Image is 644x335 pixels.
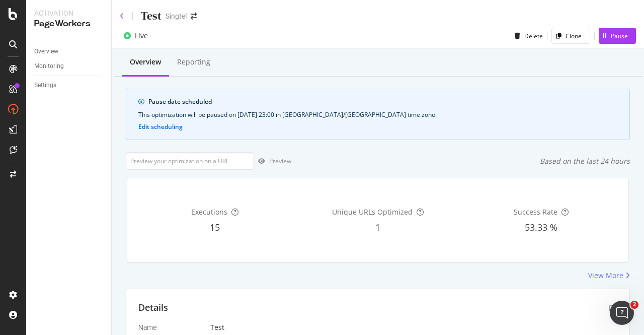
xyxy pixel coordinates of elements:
[166,11,187,21] div: Singtel
[34,46,104,57] a: Overview
[191,13,197,20] div: arrow-right-arrow-left
[138,322,202,332] div: Name
[34,18,103,30] div: PageWorkers
[138,110,617,119] div: This optimization will be paused on [DATE] 23:00 in [GEOGRAPHIC_DATA]/[GEOGRAPHIC_DATA] time zone.
[524,32,543,40] div: Delete
[34,46,58,57] div: Overview
[138,301,168,314] div: Details
[34,61,64,72] div: Monitoring
[566,32,582,40] div: Clone
[210,221,220,233] span: 15
[514,207,557,217] span: Success Rate
[148,97,617,106] div: Pause date scheduled
[254,153,291,169] button: Preview
[611,32,628,40] div: Pause
[191,207,227,217] span: Executions
[610,301,634,325] iframe: Intercom live chat
[34,80,56,91] div: Settings
[511,28,543,44] button: Delete
[177,57,210,67] div: Reporting
[525,221,557,233] span: 53.33 %
[126,89,630,140] div: info banner
[269,157,291,165] div: Preview
[120,13,124,20] a: Click to go back
[588,271,630,281] a: View More
[34,80,104,91] a: Settings
[588,271,623,281] div: View More
[375,221,380,233] span: 1
[630,301,638,309] span: 2
[130,57,161,67] div: Overview
[34,61,104,72] a: Monitoring
[135,31,148,41] div: Live
[210,322,617,332] div: Test
[609,304,617,312] div: pen-to-square
[599,28,636,44] button: Pause
[126,152,254,170] input: Preview your optimization on a URL
[551,28,590,44] button: Clone
[141,8,162,24] div: Test
[138,123,183,130] button: Edit scheduling
[34,8,103,18] div: Activation
[540,156,630,166] div: Based on the last 24 hours
[332,207,413,217] span: Unique URLs Optimized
